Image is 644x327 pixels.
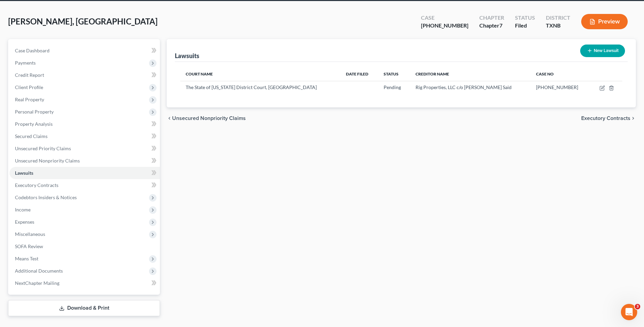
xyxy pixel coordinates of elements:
[15,145,71,151] span: Unsecured Priority Claims
[15,243,43,249] span: SOFA Review
[621,304,637,320] iframe: Intercom live chat
[15,133,48,139] span: Secured Claims
[630,116,636,121] i: chevron_right
[167,116,172,121] i: chevron_left
[8,16,158,26] span: [PERSON_NAME], [GEOGRAPHIC_DATA]
[8,300,160,316] a: Download & Print
[384,84,401,90] span: Pending
[15,280,59,286] span: NextChapter Mailing
[10,142,160,155] a: Unsecured Priority Claims
[15,256,38,261] span: Means Test
[580,45,625,57] button: New Lawsuit
[15,48,50,53] span: Case Dashboard
[515,22,535,30] div: Filed
[384,71,399,76] span: Status
[416,71,449,76] span: Creditor Name
[546,22,570,30] div: TXNB
[421,14,468,22] div: Case
[346,71,368,76] span: Date Filed
[10,277,160,289] a: NextChapter Mailing
[15,158,80,163] span: Unsecured Nonpriority Claims
[499,22,502,29] span: 7
[515,14,535,22] div: Status
[635,304,640,309] span: 3
[15,97,44,102] span: Real Property
[186,71,213,76] span: Court Name
[15,219,34,225] span: Expenses
[479,22,504,30] div: Chapter
[15,170,33,176] span: Lawsuits
[15,121,53,127] span: Property Analysis
[10,118,160,130] a: Property Analysis
[167,116,246,121] button: chevron_left Unsecured Nonpriority Claims
[479,14,504,22] div: Chapter
[536,84,578,90] span: [PHONE_NUMBER]
[581,116,636,121] button: Executory Contracts chevron_right
[10,240,160,253] a: SOFA Review
[10,69,160,81] a: Credit Report
[15,207,31,212] span: Income
[15,84,43,90] span: Client Profile
[15,72,44,78] span: Credit Report
[172,116,246,121] span: Unsecured Nonpriority Claims
[581,116,630,121] span: Executory Contracts
[10,167,160,179] a: Lawsuits
[581,14,628,29] button: Preview
[10,155,160,167] a: Unsecured Nonpriority Claims
[15,182,58,188] span: Executory Contracts
[421,22,468,30] div: [PHONE_NUMBER]
[536,71,554,76] span: Case No
[10,179,160,191] a: Executory Contracts
[416,84,512,90] span: Rig Properties, LLC c/o [PERSON_NAME] Said
[15,231,45,237] span: Miscellaneous
[186,84,317,90] span: The State of [US_STATE] District Court, [GEOGRAPHIC_DATA]
[15,109,54,115] span: Personal Property
[546,14,570,22] div: District
[175,52,199,60] div: Lawsuits
[15,60,36,66] span: Payments
[10,130,160,142] a: Secured Claims
[15,194,77,200] span: Codebtors Insiders & Notices
[15,268,63,274] span: Additional Documents
[10,45,160,57] a: Case Dashboard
